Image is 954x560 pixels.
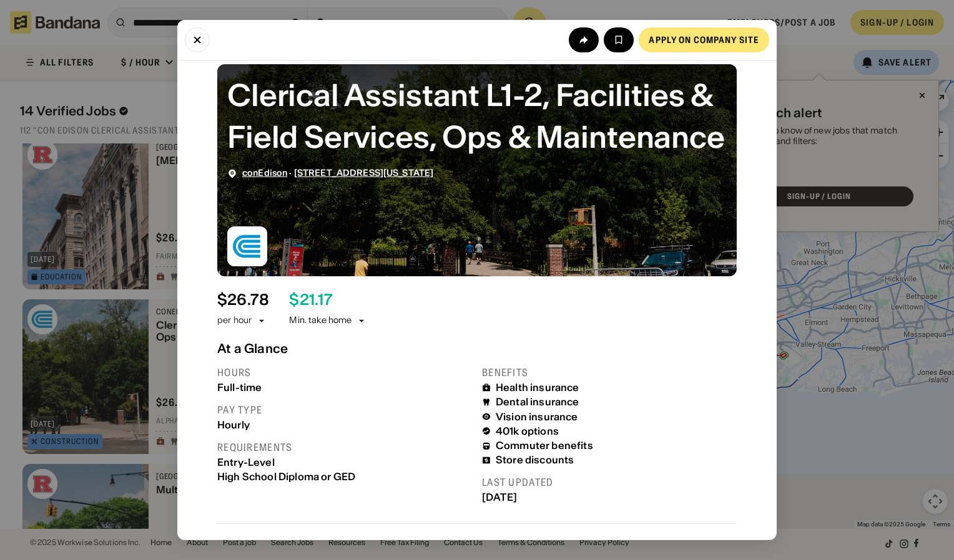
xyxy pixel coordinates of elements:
[217,471,472,483] div: High School Diploma or GED
[649,36,759,44] div: Apply on company site
[496,396,579,408] div: Dental insurance
[217,441,472,454] div: Requirements
[185,27,210,52] button: Close
[496,382,579,393] div: Health insurance
[482,366,737,379] div: Benefits
[217,403,472,417] div: Pay type
[482,476,737,489] div: Last updated
[217,382,472,393] div: Full-time
[496,440,593,451] div: Commuter benefits
[227,74,727,158] div: Clerical Assistant L1-2, Facilities & Field Services, Ops & Maintenance
[217,314,252,327] div: per hour
[217,341,737,356] div: At a Glance
[217,366,472,379] div: Hours
[227,226,267,266] img: conEdison logo
[496,425,559,437] div: 401k options
[217,456,472,468] div: Entry-Level
[289,291,332,309] div: $ 21.17
[496,411,578,423] div: Vision insurance
[496,454,574,466] div: Store discounts
[217,291,269,309] div: $ 26.78
[242,167,287,178] span: conEdison
[294,167,434,178] span: [STREET_ADDRESS][US_STATE]
[482,491,737,503] div: [DATE]
[242,168,433,178] div: ·
[217,419,472,431] div: Hourly
[289,314,366,327] div: Min. take home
